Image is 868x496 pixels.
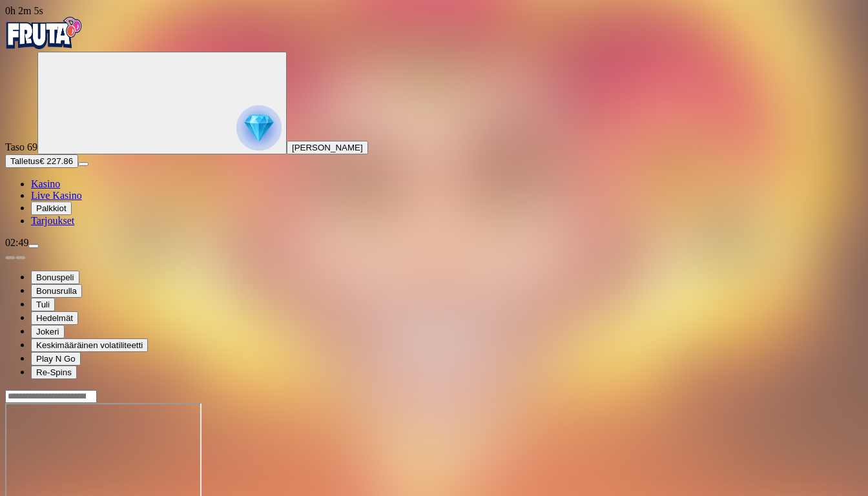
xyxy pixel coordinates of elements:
[287,141,368,154] button: [PERSON_NAME]
[5,237,28,248] span: 02:49
[31,325,65,338] button: Jokeri
[36,286,77,296] span: Bonusrulla
[5,17,83,49] img: Fruta
[31,298,55,311] button: Tuli
[31,271,79,284] button: Bonuspeli
[28,244,39,248] button: menu
[31,366,77,379] button: Re-Spins
[5,256,15,260] button: prev slide
[36,367,72,377] span: Re-Spins
[36,273,74,282] span: Bonuspeli
[15,256,26,260] button: next slide
[5,154,78,168] button: Talletusplus icon€ 227.86
[36,327,59,336] span: Jokeri
[36,354,76,364] span: Play N Go
[10,156,39,166] span: Talletus
[236,105,282,150] img: reward progress
[36,340,143,350] span: Keskimääräinen volatiliteetti
[5,40,83,51] a: Fruta
[31,190,82,201] a: Live Kasino
[31,178,60,189] a: Kasino
[31,215,74,226] a: Tarjoukset
[36,313,73,323] span: Hedelmät
[37,52,287,154] button: reward progress
[31,201,72,215] button: Palkkiot
[31,284,82,298] button: Bonusrulla
[31,338,148,352] button: Keskimääräinen volatiliteetti
[31,352,81,366] button: Play N Go
[292,143,363,152] span: [PERSON_NAME]
[39,156,73,166] span: € 227.86
[78,162,88,166] button: menu
[36,203,67,213] span: Palkkiot
[5,17,863,227] nav: Primary
[36,300,50,309] span: Tuli
[5,178,863,227] nav: Main menu
[5,390,97,403] input: Search
[5,141,37,152] span: Taso 69
[31,311,78,325] button: Hedelmät
[5,5,43,16] span: user session time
